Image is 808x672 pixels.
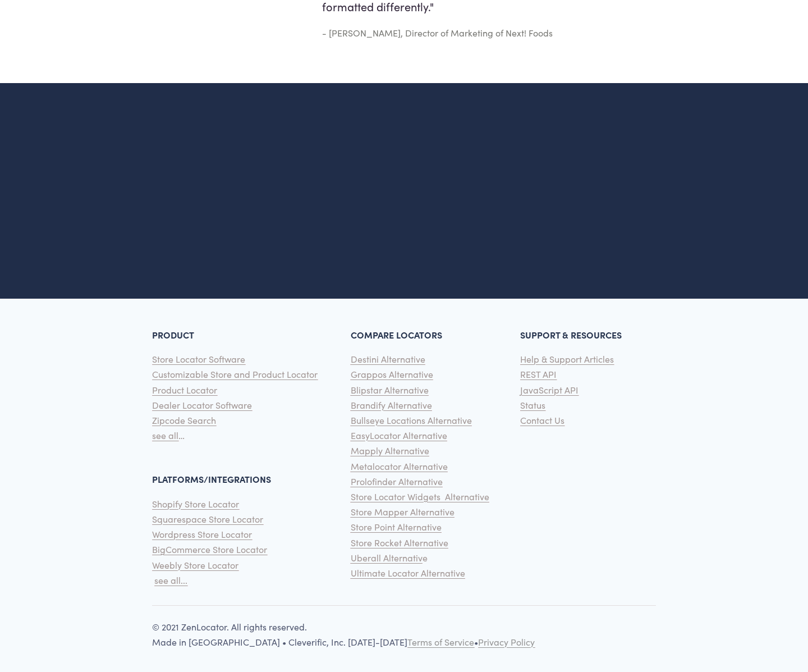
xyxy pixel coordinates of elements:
span: Destini Alternative [351,353,425,365]
strong: PRODUCT [152,328,194,341]
span: Squarespace Store Locator [152,513,263,525]
span: Weebly Store Locator [152,559,238,571]
span: Product Locator [152,384,217,396]
a: Uberall Alternativ [351,550,423,565]
span: Grappos Alternative [351,368,433,380]
a: Shopify Store Locator [152,496,239,511]
span: see all [152,429,178,441]
span: Brandify Alternative [351,399,432,411]
span: Help & Support Articles [520,353,614,365]
span: Metalocator Alternative [351,460,448,472]
span: Wordpress Store Locator [152,528,252,540]
span: - [PERSON_NAME], Director of Marketing of Next! Foods [322,27,553,39]
span: Terms of Service [407,636,474,648]
a: Destini Alternative [351,351,425,367]
a: Zipcode Search [152,413,216,428]
span: e [423,552,428,564]
span: JavaScript API [520,384,579,396]
a: Blipstar Alternative [351,382,429,397]
a: Prolofinder Alternative [351,474,443,489]
a: Help & Support Articles [520,351,614,367]
a: Contact Us [520,413,564,428]
a: Dealer Locator Software [152,397,252,413]
a: Store Point Alternative [351,519,442,534]
a: Bullseye Locations Alternative [351,413,472,428]
a: Brandify Alternative [351,397,432,413]
a: Squarespace Store Locator [152,511,263,527]
span: Store Locator Software [152,353,245,365]
a: Store Rocket Alternative [351,535,448,550]
a: Store Locator Software [152,351,245,367]
strong: SUPPORT & RESOURCES [520,328,622,341]
span: Customizable Store and Product Locator [152,368,318,380]
a: see all... [154,573,187,588]
a: Weebly Store Locator [152,557,238,573]
span: Mapply Alternative [351,445,429,456]
span: see all... [154,574,187,586]
span: Uberall Alternativ [351,552,423,564]
span: Blipstar Alternative [351,384,429,396]
p: © 2021 ZenLocator. All rights reserved. Made in [GEOGRAPHIC_DATA] • Cleverific, Inc. [DATE]-[DATE] • [152,619,655,650]
a: Store Mapper Alternative [351,504,454,519]
span: Contact Us [520,414,564,426]
a: REST API [520,367,557,382]
a: Metalocator Alternative [351,459,448,474]
a: Mapply Alternative [351,443,429,458]
a: Terms of Service [407,634,474,650]
span: Status [520,399,545,411]
a: JavaScript API [520,382,579,397]
a: Privacy Policy [478,634,535,650]
a: Store Locator Widgets Alternative [351,489,489,504]
span: BigCommerce Store Locator [152,543,267,555]
strong: COMPARE LOCATORS [351,328,442,341]
span: REST API [520,368,557,380]
strong: PLATFORMS/INTEGRATIONS [152,473,271,485]
span: Zipcode Search [152,414,216,426]
a: Customizable Store and Product Locator [152,367,318,382]
span: Bullseye Locations Alternative [351,414,472,426]
a: BigCommerce Store Locator [152,542,267,557]
span: Dealer Locator Software [152,399,252,411]
span: Ultimate Locator Alternative [351,567,465,579]
span: EasyLocator Alternative [351,429,447,441]
a: Wordpress Store Locator [152,527,252,542]
a: Ultimate Locator Alternative [351,565,465,580]
span: Prolofinder Alternative [351,476,443,487]
a: Status [520,397,545,413]
span: Store Point Alternative [351,521,442,533]
span: Shopify Store Locator [152,498,239,510]
span: Store Mapper Alternative [351,506,454,518]
span: … [178,429,185,441]
a: see all [152,428,178,443]
a: EasyLocator Alternative [351,428,447,443]
a: Grappos Alternative [351,367,433,382]
span: Store Rocket Alternative [351,537,448,548]
a: Product Locator [152,382,217,397]
span: Store Locator Widgets Alternative [351,491,489,502]
span: Privacy Policy [478,636,535,648]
